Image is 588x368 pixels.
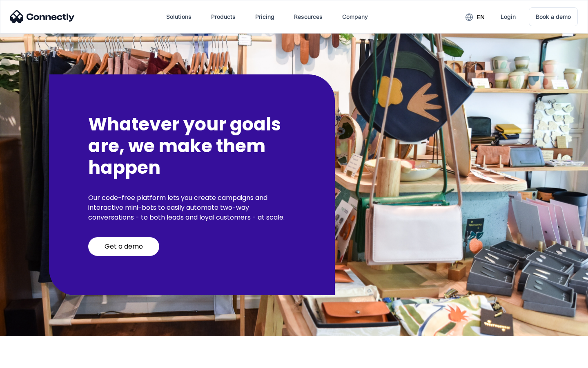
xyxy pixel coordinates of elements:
[336,7,374,27] div: Company
[8,354,49,365] aside: Language selected: English
[459,11,491,23] div: en
[88,114,296,178] h2: Whatever your goals are, we make them happen
[88,193,296,222] p: Our code-free platform lets you create campaigns and interactive mini-bots to easily automate two...
[501,11,516,22] div: Login
[529,7,578,26] a: Book a demo
[16,354,49,365] ul: Language list
[160,7,198,27] div: Solutions
[287,7,329,27] div: Resources
[249,7,281,27] a: Pricing
[494,7,522,27] a: Login
[294,11,323,22] div: Resources
[205,7,242,27] div: Products
[10,10,75,23] img: Connectly Logo
[477,11,485,23] div: en
[211,11,236,22] div: Products
[105,242,143,251] div: Get a demo
[255,11,274,22] div: Pricing
[342,11,368,22] div: Company
[88,237,159,256] a: Get a demo
[166,11,192,22] div: Solutions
